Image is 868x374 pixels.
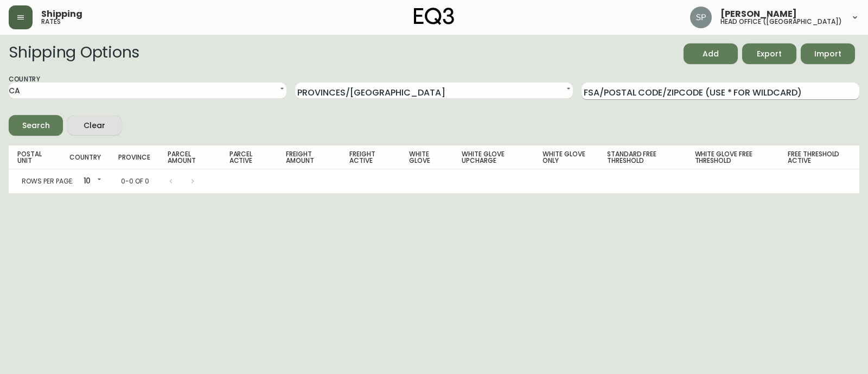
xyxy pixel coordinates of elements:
th: Freight Active [341,145,400,169]
th: Free Threshold Active [779,145,859,169]
button: Search [9,115,63,136]
button: Clear [67,116,122,136]
th: White Glove Only [534,145,598,169]
p: Rows per page: [22,176,73,186]
th: Province [110,145,159,169]
th: Parcel Amount [159,145,221,169]
span: [PERSON_NAME] [720,10,797,18]
h2: Shipping Options [9,43,139,64]
span: Import [809,47,846,61]
h5: head office ([GEOGRAPHIC_DATA]) [720,18,842,25]
div: Search [22,119,50,132]
span: Shipping [41,10,82,18]
span: Export [751,47,788,61]
th: Standard Free Threshold [598,145,686,169]
th: Postal Unit [9,145,61,169]
th: Freight Amount [277,145,341,169]
th: White Glove Upcharge [453,145,534,169]
p: 0-0 of 0 [121,176,149,186]
th: White Glove Free Threshold [686,145,779,169]
th: White Glove [400,145,453,169]
th: Country [61,145,110,169]
div: 10 [78,173,104,191]
img: 0cb179e7bf3690758a1aaa5f0aafa0b4 [690,7,712,28]
h5: rates [41,18,61,25]
th: Parcel Active [221,145,278,169]
button: Add [684,43,738,64]
button: Export [742,43,796,64]
span: Clear [76,119,113,132]
img: logo [414,8,454,25]
button: Import [801,43,855,64]
span: Add [692,47,729,61]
